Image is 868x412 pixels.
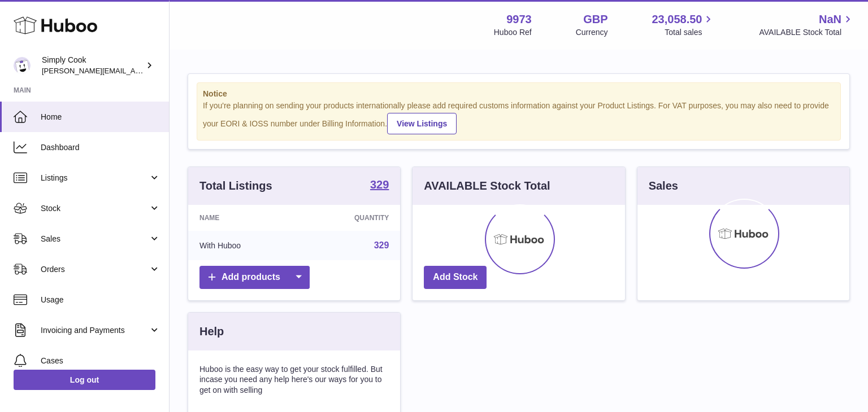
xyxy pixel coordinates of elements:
strong: GBP [583,12,607,27]
span: AVAILABLE Stock Total [759,27,854,38]
span: NaN [819,12,841,27]
img: david@simplycook.com [14,57,31,74]
span: 23,058.50 [652,12,702,27]
div: Simply Cook [42,55,144,76]
span: Orders [41,264,149,275]
div: Huboo Ref [494,27,532,38]
h3: Help [199,324,224,339]
span: Total sales [665,27,715,38]
a: Add Stock [424,266,487,289]
strong: Notice [203,89,835,99]
div: If you're planning on sending your products internationally please add required customs informati... [203,100,835,134]
p: Huboo is the easy way to get your stock fulfilled. But incase you need any help here's our ways f... [199,364,389,396]
span: Sales [41,234,149,244]
div: Currency [576,27,608,38]
a: 329 [370,179,389,192]
th: Quantity [300,205,400,231]
span: Listings [41,173,149,183]
span: Home [41,112,160,122]
strong: 329 [370,179,389,190]
strong: 9973 [506,12,532,27]
a: View Listings [387,113,457,134]
td: With Huboo [188,231,300,260]
h3: Total Listings [199,178,272,194]
span: Invoicing and Payments [41,325,149,336]
span: [PERSON_NAME][EMAIL_ADDRESS][DOMAIN_NAME] [42,66,227,75]
span: Stock [41,203,149,214]
a: 329 [374,240,389,250]
a: Add products [199,266,310,289]
span: Dashboard [41,142,160,153]
span: Cases [41,356,160,366]
span: Usage [41,295,160,305]
a: Log out [14,370,155,390]
th: Name [188,205,300,231]
a: 23,058.50 Total sales [652,12,715,38]
a: NaN AVAILABLE Stock Total [759,12,854,38]
h3: Sales [649,178,678,194]
h3: AVAILABLE Stock Total [424,178,550,194]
